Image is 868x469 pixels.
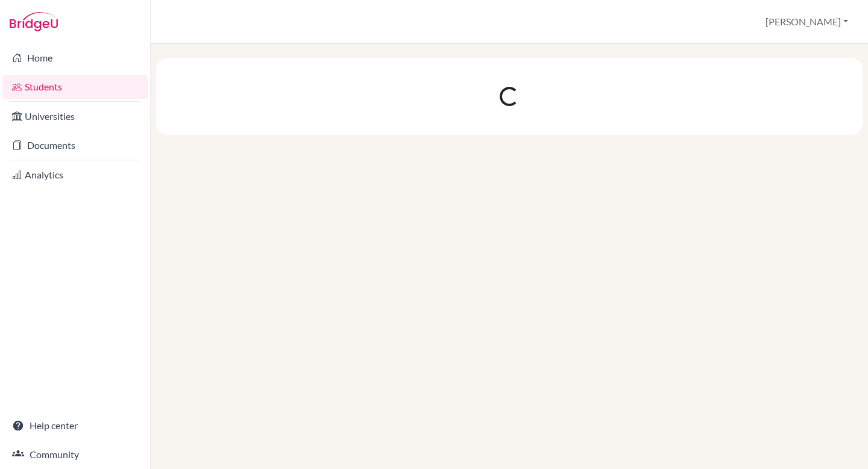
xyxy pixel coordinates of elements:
a: Universities [2,104,148,128]
img: Bridge-U [10,12,58,31]
a: Home [2,46,148,70]
button: [PERSON_NAME] [760,10,854,33]
a: Analytics [2,163,148,187]
a: Community [2,442,148,467]
a: Documents [2,133,148,157]
a: Help center [2,414,148,438]
a: Students [2,75,148,99]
